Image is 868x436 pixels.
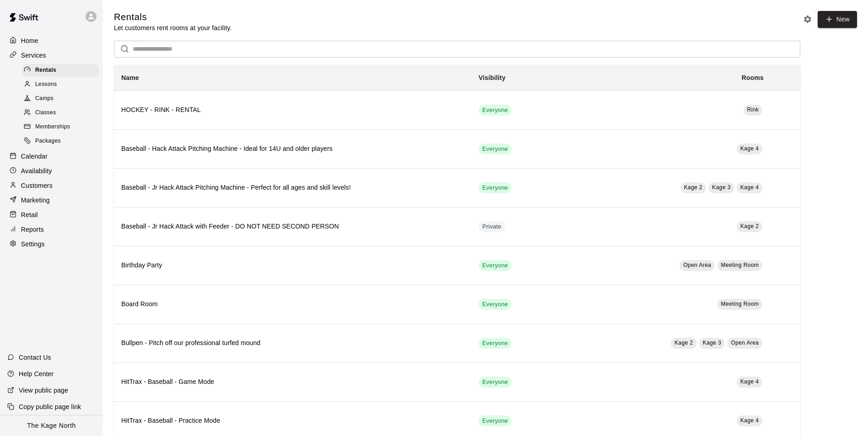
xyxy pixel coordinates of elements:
[674,340,693,346] span: Kage 2
[21,210,38,219] p: Retail
[22,92,99,105] div: Camps
[721,262,759,268] span: Meeting Room
[35,137,61,146] span: Packages
[121,222,464,232] h6: Baseball - Jr Hack Attack with Feeder - DO NOT NEED SECOND PERSON
[19,353,51,362] p: Contact Us
[35,122,70,132] span: Memberships
[742,74,764,81] b: Rooms
[479,417,512,425] span: Everyone
[479,184,512,192] span: Everyone
[27,421,76,431] p: The Kage North
[7,208,96,222] a: Retail
[22,77,103,91] a: Lessons
[703,340,721,346] span: Kage 3
[479,106,512,115] span: Everyone
[731,340,759,346] span: Open Area
[683,262,711,268] span: Open Area
[22,92,103,106] a: Camps
[114,23,232,32] p: Let customers rent rooms at your facility.
[121,338,464,348] h6: Bullpen - Pitch off our professional turfed mound
[19,369,54,378] p: Help Center
[121,144,464,154] h6: Baseball - Hack Attack Pitching Machine - Ideal for 14U and older players
[479,144,512,154] div: This service is visible to all of your customers
[479,261,512,270] span: Everyone
[121,299,464,309] h6: Board Room
[479,223,505,231] span: Private
[7,237,96,251] a: Settings
[740,417,759,424] span: Kage 4
[740,223,759,229] span: Kage 2
[740,378,759,385] span: Kage 4
[7,48,96,62] a: Services
[21,166,52,175] p: Availability
[121,105,464,115] h6: HOCKEY - RINK - RENTAL
[22,106,103,120] a: Classes
[7,164,96,178] a: Availability
[21,51,46,60] p: Services
[35,94,54,103] span: Camps
[801,12,814,26] button: Rental settings
[22,135,99,148] div: Packages
[114,11,232,23] h5: Rentals
[19,402,81,411] p: Copy public page link
[7,193,96,207] a: Marketing
[35,80,57,89] span: Lessons
[21,225,44,234] p: Reports
[121,416,464,426] h6: HitTrax - Baseball - Practice Mode
[712,184,730,191] span: Kage 3
[35,66,56,75] span: Rentals
[479,378,512,387] span: Everyone
[19,386,68,395] p: View public page
[740,184,759,191] span: Kage 4
[747,106,759,113] span: Rink
[7,149,96,163] a: Calendar
[479,74,506,81] b: Visibility
[22,64,99,77] div: Rentals
[479,377,512,388] div: This service is visible to all of your customers
[121,74,139,81] b: Name
[479,145,512,154] span: Everyone
[22,78,99,91] div: Lessons
[21,152,48,161] p: Calendar
[479,415,512,426] div: This service is visible to all of your customers
[7,179,96,192] a: Customers
[22,120,103,134] a: Memberships
[479,260,512,271] div: This service is visible to all of your customers
[121,261,464,271] h6: Birthday Party
[740,145,759,152] span: Kage 4
[21,196,50,205] p: Marketing
[21,36,38,45] p: Home
[479,182,512,193] div: This service is visible to all of your customers
[22,121,99,133] div: Memberships
[7,223,96,236] a: Reports
[22,134,103,149] a: Packages
[7,34,96,48] a: Home
[479,300,512,309] span: Everyone
[21,239,45,249] p: Settings
[818,11,857,28] a: New
[479,339,512,348] span: Everyone
[22,63,103,77] a: Rentals
[22,106,99,119] div: Classes
[21,181,53,190] p: Customers
[479,338,512,349] div: This service is visible to all of your customers
[121,377,464,387] h6: HitTrax - Baseball - Game Mode
[479,105,512,116] div: This service is visible to all of your customers
[721,301,759,307] span: Meeting Room
[479,221,505,232] div: This service is hidden, and can only be accessed via a direct link
[684,184,702,191] span: Kage 2
[35,108,56,117] span: Classes
[479,299,512,310] div: This service is visible to all of your customers
[121,183,464,193] h6: Baseball - Jr Hack Attack Pitching Machine - Perfect for all ages and skill levels!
